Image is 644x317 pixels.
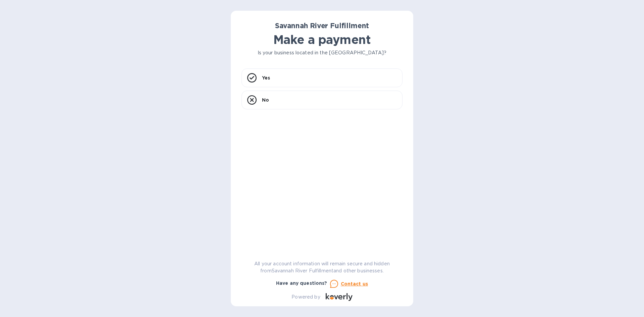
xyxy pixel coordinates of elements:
p: All your account information will remain secure and hidden from Savannah River Fulfillment and ot... [241,260,402,274]
u: Contact us [341,281,368,286]
b: Savannah River Fulfillment [275,21,369,30]
p: Is your business located in the [GEOGRAPHIC_DATA]? [241,49,402,56]
b: Have any questions? [276,280,327,286]
p: No [262,97,269,103]
h1: Make a payment [241,33,402,47]
p: Powered by [291,294,320,301]
p: Yes [262,74,270,81]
